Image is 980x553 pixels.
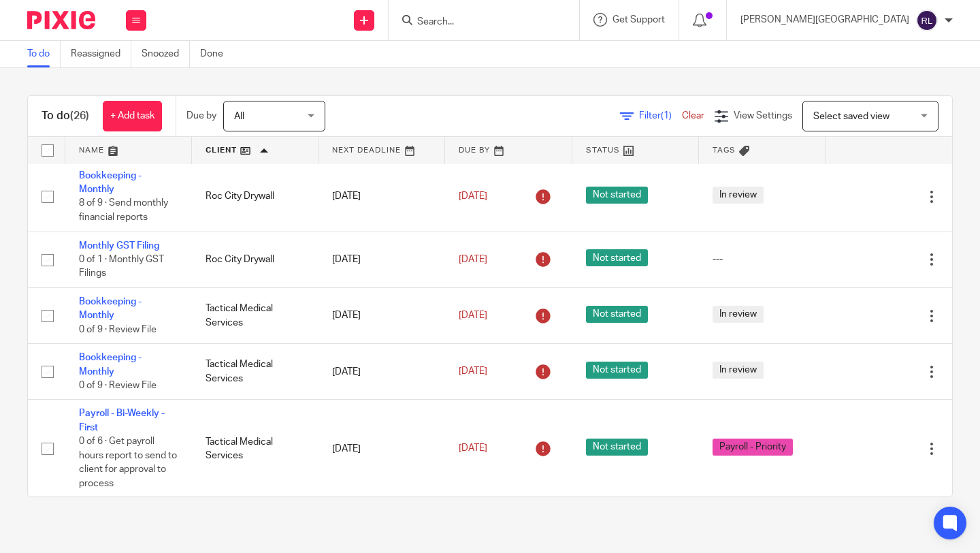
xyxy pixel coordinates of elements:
a: Snoozed [142,41,190,67]
img: svg%3E [916,10,938,31]
span: (1) [661,111,672,121]
p: [PERSON_NAME][GEOGRAPHIC_DATA] [740,13,909,27]
span: Not started [586,249,648,266]
span: Not started [586,439,648,456]
a: Payroll - Bi-Weekly - First [79,409,165,432]
span: Not started [586,362,648,379]
a: Bookkeeping - Monthly [79,171,142,194]
span: View Settings [734,111,792,121]
p: Due by [186,109,216,123]
a: Bookkeeping - Monthly [79,297,142,320]
span: 0 of 6 · Get payroll hours report to send to client for approval to process [79,437,177,488]
span: Payroll - Priority [713,439,793,456]
span: Get Support [612,15,665,25]
span: [DATE] [459,311,487,320]
span: In review [713,306,764,323]
span: [DATE] [459,191,487,201]
span: In review [713,362,764,379]
span: (26) [70,110,89,121]
a: + Add task [103,101,162,131]
span: 0 of 9 · Review File [79,325,157,334]
span: Not started [586,187,648,204]
td: Tactical Medical Services [192,400,318,498]
a: Reassigned [71,41,131,67]
div: --- [713,253,812,266]
img: Pixie [27,11,95,29]
span: In review [713,187,764,204]
td: Tactical Medical Services [192,344,318,400]
input: Search [416,16,538,29]
span: [DATE] [459,444,487,454]
h1: To do [42,109,89,123]
td: Roc City Drywall [192,161,318,232]
span: 8 of 9 · Send monthly financial reports [79,199,168,223]
td: [DATE] [318,400,445,498]
a: Bookkeeping - Monthly [79,353,142,376]
td: Tactical Medical Services [192,287,318,343]
a: Clear [682,111,704,121]
span: Filter [639,111,682,121]
span: Not started [586,306,648,323]
span: Tags [713,146,736,154]
td: [DATE] [318,344,445,400]
td: [DATE] [318,287,445,343]
span: 0 of 1 · Monthly GST Filings [79,255,164,279]
span: [DATE] [459,255,487,264]
td: [DATE] [318,232,445,287]
span: [DATE] [459,367,487,377]
td: [DATE] [318,161,445,232]
span: All [234,112,244,121]
span: Select saved view [813,112,889,121]
td: Roc City Drywall [192,232,318,287]
a: Done [200,41,233,67]
span: 0 of 9 · Review File [79,381,157,390]
a: Monthly GST Filing [79,241,159,251]
a: To do [27,41,61,67]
